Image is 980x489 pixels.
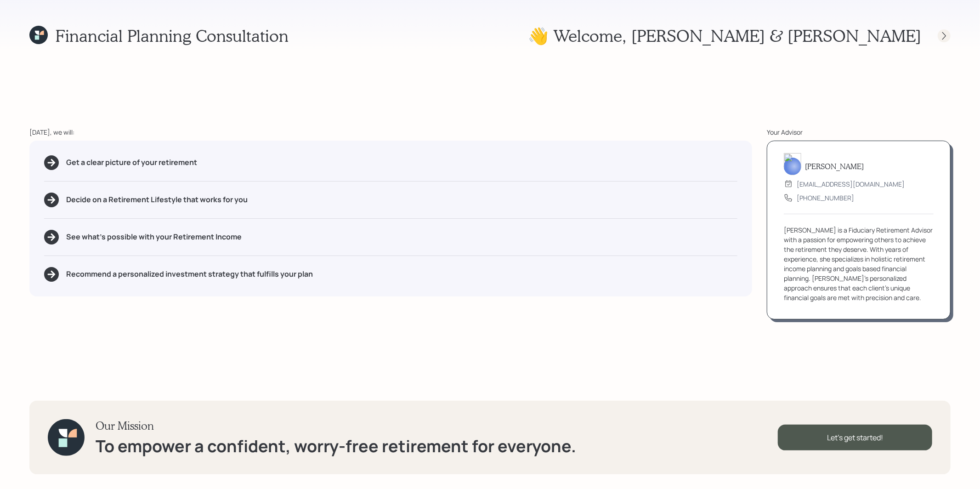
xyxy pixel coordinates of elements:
[784,225,934,302] div: [PERSON_NAME] is a Fiduciary Retirement Advisor with a passion for empowering others to achieve t...
[528,26,921,45] h1: 👋 Welcome , [PERSON_NAME] & [PERSON_NAME]
[66,158,197,167] h5: Get a clear picture of your retirement
[797,179,905,189] div: [EMAIL_ADDRESS][DOMAIN_NAME]
[29,127,752,137] div: [DATE], we will:
[805,162,864,171] h5: [PERSON_NAME]
[797,193,854,203] div: [PHONE_NUMBER]
[66,233,242,241] h5: See what's possible with your Retirement Income
[96,419,576,432] h3: Our Mission
[778,425,932,450] div: Let's get started!
[784,153,801,175] img: treva-nostdahl-headshot.png
[767,127,951,137] div: Your Advisor
[66,270,313,279] h5: Recommend a personalized investment strategy that fulfills your plan
[96,436,576,456] h1: To empower a confident, worry-free retirement for everyone.
[55,26,289,45] h1: Financial Planning Consultation
[66,195,248,204] h5: Decide on a Retirement Lifestyle that works for you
